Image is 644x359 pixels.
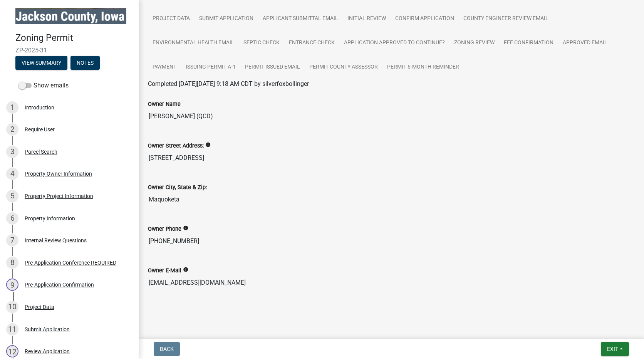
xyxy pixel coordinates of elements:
[6,301,18,313] div: 10
[70,60,100,66] wm-modal-confirm: Notes
[25,193,93,199] div: Property Project Information
[25,216,75,221] div: Property Information
[148,80,309,87] span: Completed [DATE][DATE] 9:18 AM CDT by silverfoxbollinger
[15,32,132,44] h4: Zoning Permit
[607,346,618,352] span: Exit
[343,7,391,31] a: Initial Review
[239,31,284,55] a: Septic Check
[459,7,553,31] a: County Engineer Review Email
[148,7,195,31] a: Project Data
[6,168,18,180] div: 4
[6,278,18,291] div: 9
[6,212,18,225] div: 6
[6,345,18,357] div: 12
[499,31,558,55] a: Fee Confirmation
[6,234,18,247] div: 7
[15,56,67,70] button: View Summary
[305,55,382,80] a: Permit County Assessor
[6,146,18,158] div: 3
[148,226,181,232] label: Owner Phone
[6,123,18,136] div: 2
[148,143,204,149] label: Owner Street Address:
[25,149,57,154] div: Parcel Search
[25,304,54,310] div: Project Data
[25,260,116,265] div: Pre-Application Conference REQUIRED
[70,56,100,70] button: Notes
[148,55,181,80] a: Payment
[15,47,123,54] span: ZP-2025-31
[183,267,188,272] i: info
[148,102,181,107] label: Owner Name
[25,327,70,332] div: Submit Application
[148,268,181,273] label: Owner E-Mail
[18,81,69,90] label: Show emails
[240,55,305,80] a: Permit Issued Email
[25,171,92,176] div: Property Owner Information
[154,342,180,356] button: Back
[148,31,239,55] a: Environmental Health Email
[15,60,67,66] wm-modal-confirm: Summary
[25,127,55,132] div: Require User
[601,342,629,356] button: Exit
[25,349,70,354] div: Review Application
[258,7,343,31] a: Applicant Submittal Email
[25,105,54,110] div: Introduction
[181,55,240,80] a: Issuing Permit A-1
[391,7,459,31] a: Confirm Application
[6,257,18,269] div: 8
[25,282,94,287] div: Pre-Application Confirmation
[339,31,449,55] a: Application Approved to Continue?
[6,190,18,202] div: 5
[148,185,207,190] label: Owner City, State & Zip:
[25,238,87,243] div: Internal Review Questions
[205,142,211,148] i: info
[6,323,18,336] div: 11
[160,346,174,352] span: Back
[15,8,126,24] img: Jackson County, Iowa
[449,31,499,55] a: Zoning Review
[6,101,18,114] div: 1
[558,31,612,55] a: Approved Email
[195,7,258,31] a: Submit Application
[382,55,464,80] a: Permit 6-Month Reminder
[183,225,188,231] i: info
[284,31,339,55] a: Entrance Check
